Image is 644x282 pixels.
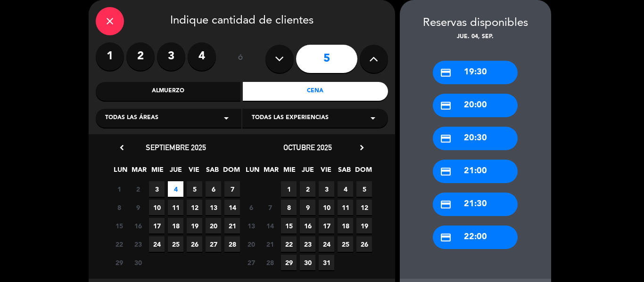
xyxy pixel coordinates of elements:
span: 11 [338,200,353,215]
span: 11 [168,200,183,215]
span: 1 [281,181,297,197]
span: 19 [187,218,202,234]
span: 28 [224,236,240,252]
span: 12 [187,200,202,215]
span: 25 [168,236,183,252]
i: credit_card [440,232,452,243]
span: 5 [187,181,202,197]
label: 3 [157,42,185,71]
span: 7 [262,200,278,215]
span: 16 [300,218,315,234]
div: Indique cantidad de clientes [96,7,388,35]
span: 13 [243,218,259,234]
span: 29 [111,255,127,270]
span: VIE [186,164,202,180]
span: 2 [300,181,315,197]
span: DOM [223,164,239,180]
span: 8 [111,200,127,215]
span: septiembre 2025 [146,143,206,152]
span: Todas las experiencias [252,113,329,123]
span: 18 [168,218,183,234]
span: 24 [319,236,334,252]
i: credit_card [440,100,452,112]
span: Todas las áreas [105,113,158,123]
span: 27 [243,255,259,270]
div: Reservas disponibles [400,14,551,32]
span: 3 [319,181,334,197]
span: 30 [130,255,146,270]
span: 1 [111,181,127,197]
div: Cena [243,82,388,101]
span: 23 [130,236,146,252]
span: 4 [168,181,183,197]
span: 21 [224,218,240,234]
span: octubre 2025 [283,143,332,152]
span: 21 [262,236,278,252]
label: 1 [96,42,124,71]
i: chevron_right [357,143,367,153]
span: 16 [130,218,146,234]
span: 20 [206,218,221,234]
span: 14 [262,218,278,234]
i: credit_card [440,133,452,145]
span: 30 [300,255,315,270]
span: 22 [281,236,297,252]
div: 21:00 [433,160,518,183]
label: 4 [188,42,216,71]
span: 20 [243,236,259,252]
div: 20:30 [433,127,518,150]
span: 8 [281,200,297,215]
div: Almuerzo [96,82,241,101]
span: 12 [356,200,372,215]
span: 26 [187,236,202,252]
span: 10 [319,200,334,215]
span: 17 [319,218,334,234]
span: 26 [356,236,372,252]
span: 28 [262,255,278,270]
span: 13 [206,200,221,215]
div: jue. 04, sep. [400,32,551,42]
span: 25 [338,236,353,252]
span: 14 [224,200,240,215]
span: 22 [111,236,127,252]
span: 9 [130,200,146,215]
span: LUN [113,164,128,180]
span: 29 [281,255,297,270]
span: MIE [149,164,165,180]
i: credit_card [440,67,452,79]
span: JUE [300,164,315,180]
span: 27 [206,236,221,252]
span: 15 [281,218,297,234]
span: MAR [263,164,279,180]
span: 5 [356,181,372,197]
div: 19:30 [433,61,518,84]
span: 24 [149,236,165,252]
i: close [104,16,116,27]
i: arrow_drop_down [367,113,379,124]
div: ó [225,42,256,75]
i: credit_card [440,199,452,210]
i: credit_card [440,166,452,177]
span: DOM [355,164,371,180]
span: 31 [319,255,334,270]
span: SAB [337,164,352,180]
span: 10 [149,200,165,215]
span: MIE [281,164,297,180]
div: 21:30 [433,193,518,216]
span: 2 [130,181,146,197]
div: 20:00 [433,94,518,117]
span: 23 [300,236,315,252]
span: SAB [205,164,220,180]
span: MAR [131,164,147,180]
span: 15 [111,218,127,234]
i: arrow_drop_down [221,113,232,124]
span: JUE [168,164,183,180]
span: 7 [224,181,240,197]
span: 9 [300,200,315,215]
span: 19 [356,218,372,234]
span: 3 [149,181,165,197]
label: 2 [126,42,155,71]
span: LUN [245,164,260,180]
i: chevron_left [117,143,127,153]
span: 4 [338,181,353,197]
